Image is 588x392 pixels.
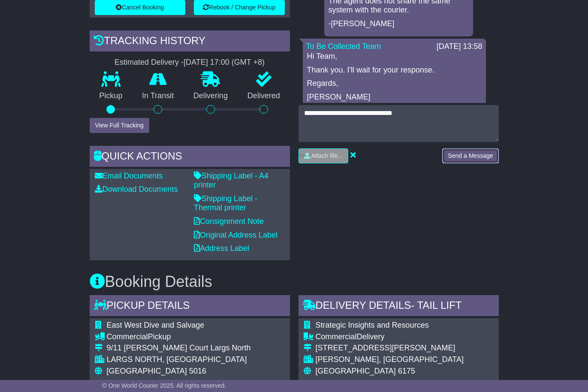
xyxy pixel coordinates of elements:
[194,244,249,253] a: Address Label
[316,332,357,341] span: Commercial
[132,91,184,101] p: In Transit
[103,382,226,389] span: © One World Courier 2025. All rights reserved.
[95,172,163,180] a: Email Documents
[90,146,290,169] div: Quick Actions
[194,231,277,239] a: Original Address Label
[90,118,149,133] button: View Full Tracking
[398,367,415,375] span: 6175
[307,52,482,61] p: Hi Team,
[329,19,469,29] p: -[PERSON_NAME]
[184,91,238,101] p: Delivering
[107,332,285,342] div: Pickup
[307,93,482,102] p: [PERSON_NAME]
[95,185,178,193] a: Download Documents
[437,42,482,51] div: [DATE] 13:58
[90,30,290,54] div: Tracking history
[107,344,285,353] div: 9/11 [PERSON_NAME] Court Largs North
[107,321,205,329] span: East West Dive and Salvage
[316,344,464,353] div: [STREET_ADDRESS][PERSON_NAME]
[90,91,133,101] p: Pickup
[316,355,464,365] div: [PERSON_NAME], [GEOGRAPHIC_DATA]
[194,217,264,226] a: Consignment Note
[107,367,187,375] span: [GEOGRAPHIC_DATA]
[307,66,482,75] p: Thank you. I'll wait for your response.
[238,91,290,101] p: Delivered
[189,367,206,375] span: 5016
[107,332,148,341] span: Commercial
[306,42,381,51] a: To Be Collected Team
[316,332,464,342] div: Delivery
[107,355,285,365] div: LARGS NORTH, [GEOGRAPHIC_DATA]
[299,295,499,318] div: Delivery Details
[442,148,498,163] button: Send a Message
[307,79,482,88] p: Regards,
[90,273,499,290] h3: Booking Details
[90,58,290,67] div: Estimated Delivery -
[90,295,290,318] div: Pickup Details
[316,321,429,329] span: Strategic Insights and Resources
[194,194,257,212] a: Shipping Label - Thermal printer
[316,367,396,375] span: [GEOGRAPHIC_DATA]
[184,58,265,67] div: [DATE] 17:00 (GMT +8)
[194,172,268,190] a: Shipping Label - A4 printer
[411,299,461,311] span: - Tail Lift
